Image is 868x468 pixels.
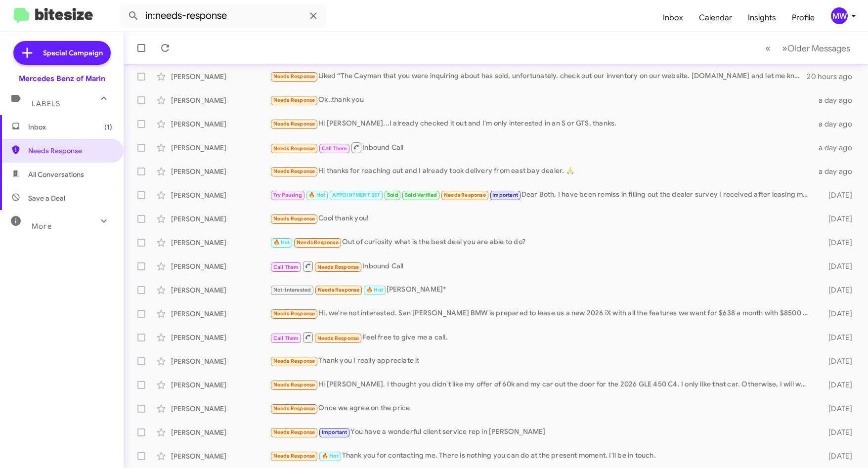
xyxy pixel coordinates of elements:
[759,38,777,58] button: Previous
[273,239,290,246] span: 🔥 Hot
[270,331,814,343] div: Feel free to give me a call.
[814,238,860,248] div: [DATE]
[171,356,270,366] div: [PERSON_NAME]
[104,122,112,132] span: (1)
[760,38,856,58] nav: Page navigation example
[366,287,383,293] span: 🔥 Hot
[171,167,270,176] div: [PERSON_NAME]
[171,72,270,82] div: [PERSON_NAME]
[270,355,814,367] div: Thank you I really appreciate it
[270,403,814,414] div: Once we agree on the price
[171,261,270,271] div: [PERSON_NAME]
[270,379,814,390] div: Hi [PERSON_NAME]. I thought you didn't like my offer of 60k and my car out the door for the 2026 ...
[318,287,360,293] span: Needs Response
[787,43,850,54] span: Older Messages
[807,72,860,82] div: 20 hours ago
[32,222,52,231] span: More
[273,97,315,103] span: Needs Response
[814,119,860,129] div: a day ago
[171,451,270,461] div: [PERSON_NAME]
[273,168,315,174] span: Needs Response
[814,380,860,390] div: [DATE]
[444,192,486,198] span: Needs Response
[765,42,771,54] span: «
[270,260,814,272] div: Inbound Call
[171,190,270,200] div: [PERSON_NAME]
[814,285,860,295] div: [DATE]
[28,170,84,179] span: All Conversations
[171,119,270,129] div: [PERSON_NAME]
[831,7,848,24] div: MW
[270,141,814,154] div: Inbound Call
[782,42,787,54] span: »
[270,426,814,438] div: You have a wonderful client service rep in [PERSON_NAME]
[273,264,299,270] span: Call Them
[270,94,814,106] div: Ok..thank you
[171,333,270,342] div: [PERSON_NAME]
[273,453,315,459] span: Needs Response
[32,99,60,108] span: Labels
[273,335,299,341] span: Call Them
[273,382,315,388] span: Needs Response
[814,451,860,461] div: [DATE]
[308,192,325,198] span: 🔥 Hot
[387,192,398,198] span: Sold
[492,192,518,198] span: Important
[43,48,103,58] span: Special Campaign
[270,166,814,177] div: Hi thanks for reaching out and I already took delivery from east bay dealer. 🙏
[784,3,823,32] a: Profile
[740,3,784,32] a: Insights
[171,427,270,437] div: [PERSON_NAME]
[776,38,856,58] button: Next
[814,356,860,366] div: [DATE]
[171,95,270,105] div: [PERSON_NAME]
[317,264,359,270] span: Needs Response
[171,285,270,295] div: [PERSON_NAME]
[171,380,270,390] div: [PERSON_NAME]
[270,308,814,319] div: Hi, we're not interested. San [PERSON_NAME] BMW is prepared to lease us a new 2026 iX with all th...
[405,192,437,198] span: Sold Verified
[691,3,740,32] span: Calendar
[273,192,302,198] span: Try Pausing
[13,41,111,65] a: Special Campaign
[273,358,315,364] span: Needs Response
[297,239,339,246] span: Needs Response
[171,404,270,414] div: [PERSON_NAME]
[19,74,105,84] div: Mercedes Benz of Marin
[322,145,347,152] span: Call Them
[823,7,857,24] button: MW
[270,213,814,224] div: Cool thank you!
[171,309,270,319] div: [PERSON_NAME]
[273,121,315,127] span: Needs Response
[171,143,270,153] div: [PERSON_NAME]
[270,450,814,462] div: Thank you for contacting me. There is nothing you can do at the present moment. I'll be in touch.
[171,238,270,248] div: [PERSON_NAME]
[28,193,65,203] span: Save a Deal
[322,429,347,435] span: Important
[814,404,860,414] div: [DATE]
[171,214,270,224] div: [PERSON_NAME]
[273,73,315,80] span: Needs Response
[814,143,860,153] div: a day ago
[273,429,315,435] span: Needs Response
[814,309,860,319] div: [DATE]
[270,71,807,82] div: Liked “The Cayman that you were inquiring about has sold, unfortunately. check out our inventory ...
[814,95,860,105] div: a day ago
[270,237,814,248] div: Out of curiosity what is the best deal you are able to do?
[270,189,814,201] div: Dear Both, I have been remiss in filling out the dealer survey I received after leasing my new ca...
[814,214,860,224] div: [DATE]
[814,190,860,200] div: [DATE]
[814,333,860,342] div: [DATE]
[28,146,112,156] span: Needs Response
[655,3,691,32] a: Inbox
[273,287,311,293] span: Not-Interested
[317,335,359,341] span: Needs Response
[814,427,860,437] div: [DATE]
[273,215,315,222] span: Needs Response
[273,145,315,152] span: Needs Response
[270,118,814,129] div: Hi [PERSON_NAME]...I already checked it out and I'm only interested in an S or GTS, thanks.
[814,167,860,176] div: a day ago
